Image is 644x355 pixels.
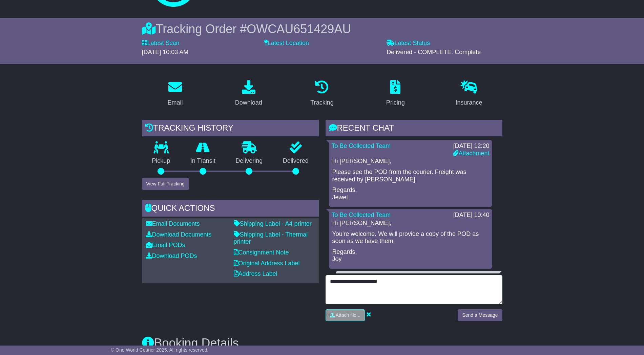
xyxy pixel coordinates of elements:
a: [PERSON_NAME] [338,273,389,280]
p: Hi [PERSON_NAME], [332,158,489,165]
a: Email PODs [146,242,185,248]
div: [DATE] 12:20 [453,142,489,150]
div: Tracking Order # [142,22,502,36]
a: Email Documents [146,220,200,227]
span: © One World Courier 2025. All rights reserved. [111,347,209,353]
div: Quick Actions [142,200,319,218]
div: Pricing [386,98,405,107]
a: Download [231,78,267,110]
div: Tracking [310,98,333,107]
p: Hi [PERSON_NAME], [332,220,489,227]
label: Latest Status [387,40,430,47]
p: You're welcome. We will provide a copy of the POD as soon as we have them. [332,230,489,245]
p: Pickup [142,157,181,165]
a: Download PODs [146,252,197,259]
button: View Full Tracking [142,178,189,190]
button: Send a Message [458,309,502,321]
div: [DATE] 10:34 [460,273,496,281]
div: Email [167,98,183,107]
a: Consignment Note [234,249,289,256]
a: Shipping Label - Thermal printer [234,231,308,245]
a: To Be Collected Team [332,142,391,149]
a: Tracking [306,78,338,110]
p: In Transit [180,157,226,165]
a: To Be Collected Team [332,212,391,218]
a: Download Documents [146,231,212,238]
span: [DATE] 10:03 AM [142,49,189,56]
p: Delivering [226,157,273,165]
div: RECENT CHAT [326,120,502,138]
a: Email [163,78,187,110]
h3: Booking Details [142,336,502,350]
div: Download [235,98,262,107]
label: Latest Location [264,40,309,47]
p: Regards, Joy [332,248,489,263]
a: Pricing [382,78,409,110]
a: Address Label [234,270,277,277]
a: Original Address Label [234,260,300,267]
div: [DATE] 10:40 [453,212,490,219]
a: Insurance [451,78,487,110]
div: Tracking history [142,120,319,138]
p: Please see the POD from the courier. Freight was received by [PERSON_NAME], [332,169,489,183]
div: Insurance [456,98,482,107]
span: OWCAU651429AU [247,22,351,36]
a: Shipping Label - A4 printer [234,220,312,227]
p: Delivered [273,157,319,165]
p: Regards, Jewel [332,186,489,201]
span: Delivered - COMPLETE. Complete [387,49,481,56]
a: Attachment [453,150,489,157]
label: Latest Scan [142,40,180,47]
